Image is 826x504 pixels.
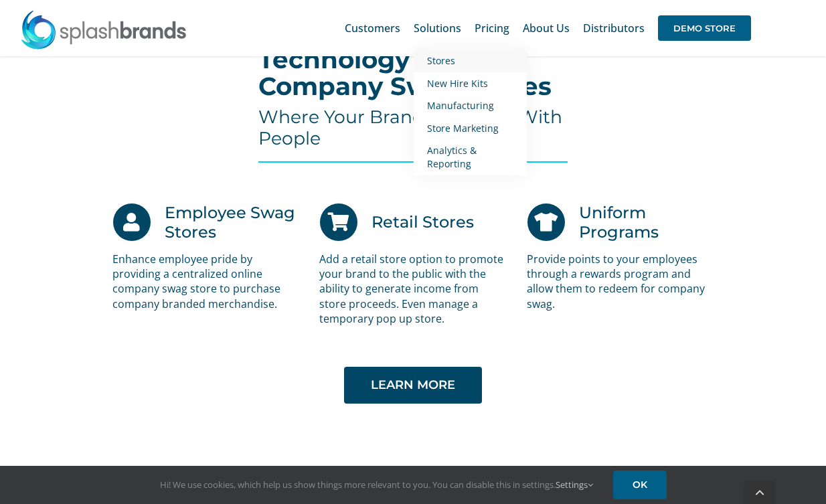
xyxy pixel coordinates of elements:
[427,99,494,112] span: Manufacturing
[20,9,187,50] img: SplashBrands.com Logo
[112,252,299,312] p: Enhance employee pride by providing a centralized online company swag store to purchase company b...
[258,106,568,149] h4: Where Your Brand Connects With People
[160,479,593,491] span: Hi! We use cookies, which help us show things more relevant to you. You can disable this in setti...
[583,23,645,33] span: Distributors
[475,23,509,33] span: Pricing
[165,203,299,242] h3: Employee Swag Stores
[258,46,568,100] h2: Technology Driven Company Swag Stores
[613,471,667,499] a: OK
[414,72,527,95] a: New Hire Kits
[414,50,527,72] a: Stores
[319,252,506,327] p: Add a retail store option to promote your brand to the public with the ability to generate income...
[579,203,714,242] h3: Uniform Programs
[527,252,714,312] p: Provide points to your employees through a rewards program and allow them to redeem for company s...
[414,139,527,175] a: Analytics & Reporting
[523,23,570,33] span: About Us
[344,367,482,404] a: LEARN MORE
[371,203,474,242] h3: Retail Stores
[414,23,461,33] span: Solutions
[427,77,488,90] span: New Hire Kits
[345,7,751,50] nav: Main Menu Sticky
[345,7,400,50] a: Customers
[658,7,751,50] a: DEMO STORE
[414,117,527,140] a: Store Marketing
[475,7,509,50] a: Pricing
[556,479,593,491] a: Settings
[658,15,751,41] span: DEMO STORE
[371,378,455,392] span: LEARN MORE
[427,144,477,170] span: Analytics & Reporting
[427,54,455,67] span: Stores
[414,94,527,117] a: Manufacturing
[345,23,400,33] span: Customers
[583,7,645,50] a: Distributors
[427,122,499,135] span: Store Marketing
